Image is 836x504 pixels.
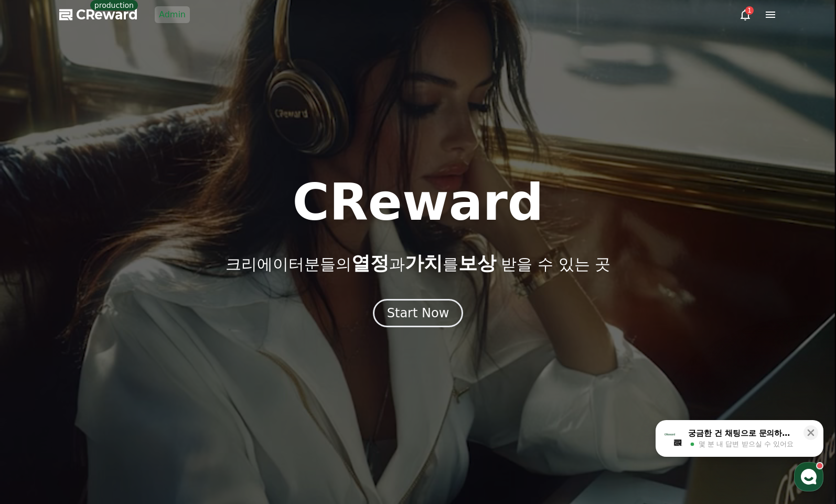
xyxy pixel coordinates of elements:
[226,253,610,274] p: 크리에이터분들의 과 를 받을 수 있는 곳
[59,6,138,23] a: CReward
[405,252,443,274] span: 가치
[373,299,464,327] button: Start Now
[155,6,190,23] a: Admin
[292,177,543,228] h1: CReward
[387,305,449,321] div: Start Now
[76,6,138,23] span: CReward
[745,6,754,15] div: 1
[373,309,464,319] a: Start Now
[458,252,496,274] span: 보상
[351,252,389,274] span: 열정
[739,8,752,21] a: 1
